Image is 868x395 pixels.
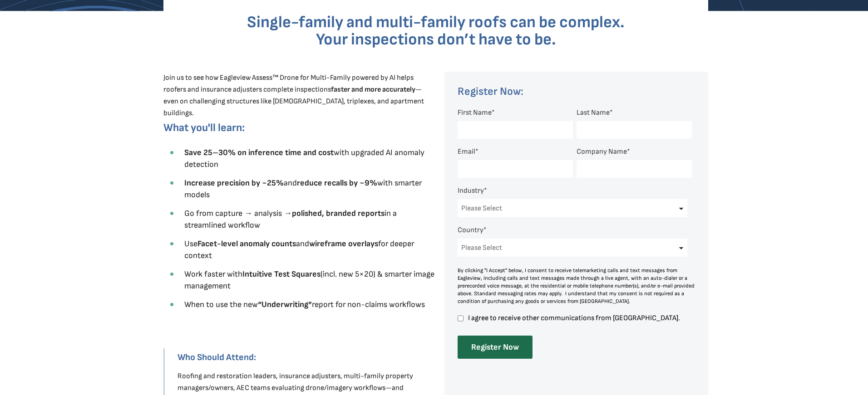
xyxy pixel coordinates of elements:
span: Your inspections don’t have to be. [316,30,556,49]
span: Country [458,226,483,234]
span: What you'll learn: [163,121,245,134]
span: Go from capture → analysis → in a streamlined workflow [184,209,397,230]
span: Industry [458,186,484,195]
span: Work faster with (incl. new 5×20) & smarter image management [184,269,434,291]
strong: “Underwriting” [258,300,312,309]
strong: Increase precision by ~25% [184,178,284,188]
span: with upgraded AI anomaly detection [184,148,424,169]
span: Use and for deeper context [184,239,414,260]
span: I agree to receive other communications from [GEOGRAPHIC_DATA]. [467,314,692,322]
span: Email [458,147,475,156]
span: First Name [458,108,492,117]
strong: Intuitive Test Squares [242,269,321,279]
div: By clicking "I Accept" below, I consent to receive telemarketing calls and text messages from Eag... [458,267,695,305]
strong: polished, branded reports [292,209,385,218]
span: Register Now: [458,85,523,98]
strong: Facet-level anomaly counts [197,239,296,249]
strong: faster and more accurately [331,85,415,94]
input: Register Now [458,336,533,359]
strong: Save 25–30% on inference time and cost [184,148,334,157]
strong: reduce recalls by ~9% [297,178,377,188]
span: Last Name [577,108,610,117]
span: Join us to see how Eagleview Assess™ Drone for Multi-Family powered by AI helps roofers and insur... [163,73,424,117]
strong: wireframe overlays [309,239,378,249]
span: When to use the new report for non-claims workflows [184,300,425,309]
span: and with smarter models [184,178,422,200]
input: I agree to receive other communications from [GEOGRAPHIC_DATA]. [458,314,464,322]
strong: Who Should Attend: [178,352,256,363]
span: Company Name [577,147,627,156]
span: Single-family and multi-family roofs can be complex. [247,13,625,32]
